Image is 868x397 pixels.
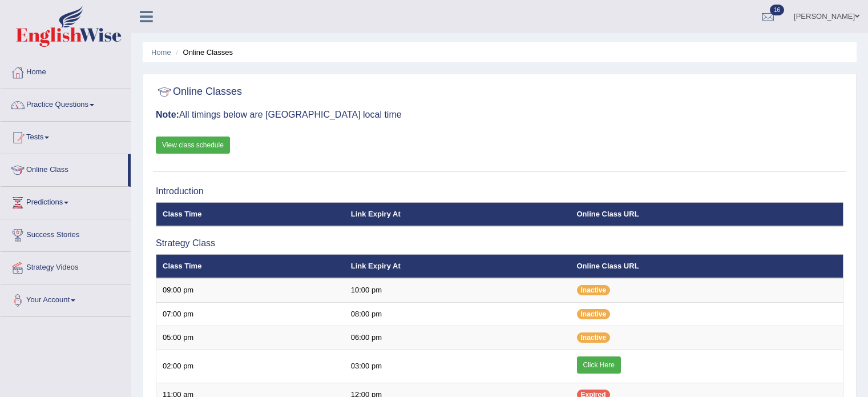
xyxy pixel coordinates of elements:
[156,83,242,101] h2: Online Classes
[571,254,843,278] th: Online Class URL
[151,48,171,57] a: Home
[156,350,345,383] td: 02:00 pm
[156,110,179,119] b: Note:
[156,302,345,326] td: 07:00 pm
[1,57,131,85] a: Home
[156,238,843,248] h3: Strategy Class
[770,5,784,15] span: 16
[571,202,843,226] th: Online Class URL
[1,122,131,150] a: Tests
[577,309,611,319] span: Inactive
[345,302,571,326] td: 08:00 pm
[1,219,131,248] a: Success Stories
[156,278,345,302] td: 09:00 pm
[156,137,230,154] a: View class schedule
[345,326,571,350] td: 06:00 pm
[156,254,345,278] th: Class Time
[1,154,128,183] a: Online Class
[577,285,611,295] span: Inactive
[1,284,131,313] a: Your Account
[1,89,131,118] a: Practice Questions
[577,356,621,374] a: Click Here
[577,332,611,343] span: Inactive
[156,326,345,350] td: 05:00 pm
[1,187,131,215] a: Predictions
[345,254,571,278] th: Link Expiry At
[156,110,843,120] h3: All timings below are [GEOGRAPHIC_DATA] local time
[173,47,233,58] li: Online Classes
[345,350,571,383] td: 03:00 pm
[345,278,571,302] td: 10:00 pm
[345,202,571,226] th: Link Expiry At
[156,202,345,226] th: Class Time
[1,252,131,280] a: Strategy Videos
[156,186,843,197] h3: Introduction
